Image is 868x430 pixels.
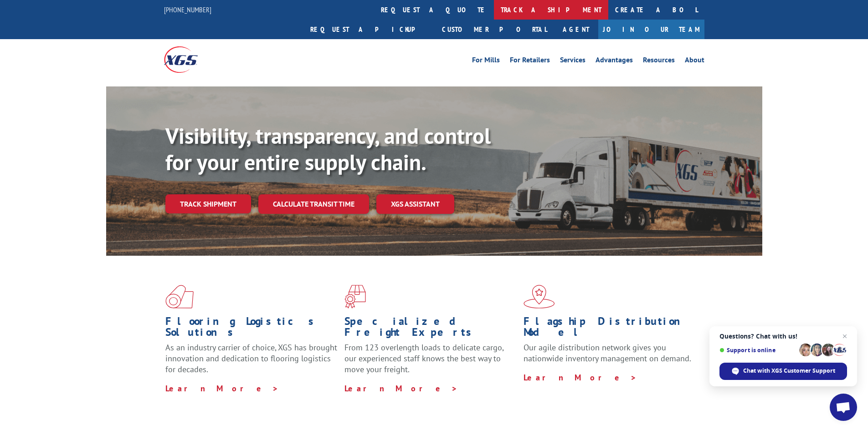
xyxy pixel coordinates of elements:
[524,342,691,364] span: Our agile distribution network gives you nationwide inventory management on demand.
[435,20,554,39] a: Customer Portal
[524,316,696,342] h1: Flagship Distribution Model
[303,20,435,39] a: Request a pickup
[165,121,491,176] b: Visibility, transparency, and control for your entire supply chain.
[165,316,338,342] h1: Flooring Logistics Solutions
[165,383,279,394] a: Learn More >
[164,5,211,14] a: [PHONE_NUMBER]
[643,56,675,66] a: Resources
[560,56,586,66] a: Services
[554,20,598,39] a: Agent
[719,363,847,380] span: Chat with XGS Customer Support
[472,56,500,66] a: For Mills
[743,367,835,375] span: Chat with XGS Customer Support
[524,372,637,383] a: Learn More >
[344,342,517,383] p: From 123 overlength loads to delicate cargo, our experienced staff knows the best way to move you...
[344,285,366,309] img: xgs-icon-focused-on-flooring-red
[719,333,847,340] span: Questions? Chat with us!
[165,194,251,213] a: Track shipment
[344,316,517,342] h1: Specialized Freight Experts
[524,285,555,309] img: xgs-icon-flagship-distribution-model-red
[510,56,550,66] a: For Retailers
[258,194,369,214] a: Calculate transit time
[830,394,857,421] a: Open chat
[344,383,458,394] a: Learn More >
[685,56,704,66] a: About
[596,56,633,66] a: Advantages
[165,342,337,374] span: As an industry carrier of choice, XGS has brought innovation and dedication to flooring logistics...
[598,20,704,39] a: Join Our Team
[165,285,194,309] img: xgs-icon-total-supply-chain-intelligence-red
[719,347,796,354] span: Support is online
[376,194,454,214] a: XGS ASSISTANT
